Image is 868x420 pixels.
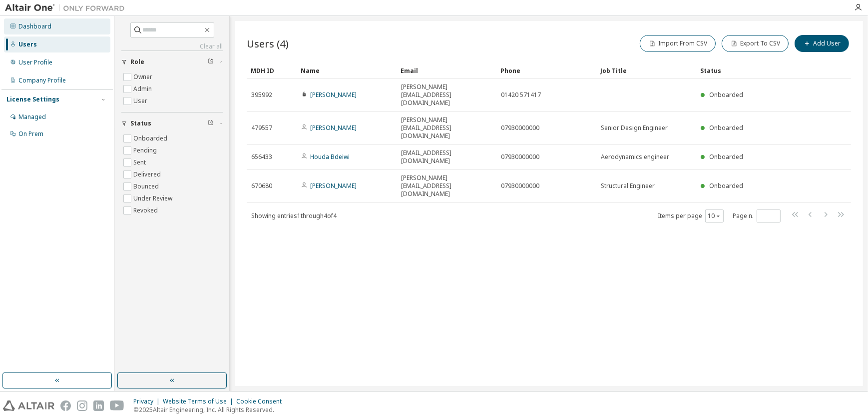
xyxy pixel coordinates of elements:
[133,168,163,180] label: Delivered
[5,3,130,13] img: Altair One
[130,58,144,66] span: Role
[251,91,272,99] span: 395992
[251,182,272,190] span: 670680
[18,113,46,121] div: Managed
[401,149,492,165] span: [EMAIL_ADDRESS][DOMAIN_NAME]
[133,95,149,107] label: User
[708,212,721,220] button: 10
[133,132,169,144] label: Onboarded
[501,153,539,161] span: 07930000000
[251,153,272,161] span: 656433
[709,181,743,190] span: Onboarded
[60,400,71,411] img: facebook.svg
[733,209,781,222] span: Page n.
[133,397,163,405] div: Privacy
[251,62,293,78] div: MDH ID
[236,397,288,405] div: Cookie Consent
[640,35,716,52] button: Import From CSV
[3,400,54,411] img: altair_logo.svg
[130,119,151,127] span: Status
[110,400,124,411] img: youtube.svg
[18,76,66,84] div: Company Profile
[121,42,223,50] a: Clear all
[208,58,214,66] span: Clear filter
[310,181,357,190] a: [PERSON_NAME]
[709,152,743,161] span: Onboarded
[163,397,236,405] div: Website Terms of Use
[601,182,655,190] span: Structural Engineer
[310,90,357,99] a: [PERSON_NAME]
[600,62,692,78] div: Job Title
[401,116,492,140] span: [PERSON_NAME][EMAIL_ADDRESS][DOMAIN_NAME]
[301,62,393,78] div: Name
[658,209,724,222] span: Items per page
[709,90,743,99] span: Onboarded
[77,400,87,411] img: instagram.svg
[133,204,160,216] label: Revoked
[133,144,159,156] label: Pending
[18,40,37,48] div: Users
[133,83,154,95] label: Admin
[121,51,223,73] button: Role
[133,405,288,414] p: © 2025 Altair Engineering, Inc. All Rights Reserved.
[6,95,59,103] div: License Settings
[133,156,148,168] label: Sent
[310,152,350,161] a: Houda Bdeiwi
[18,22,51,30] div: Dashboard
[121,112,223,134] button: Status
[722,35,789,52] button: Export To CSV
[93,400,104,411] img: linkedin.svg
[709,123,743,132] span: Onboarded
[18,58,52,66] div: User Profile
[501,91,541,99] span: 01420 571417
[310,123,357,132] a: [PERSON_NAME]
[401,83,492,107] span: [PERSON_NAME][EMAIL_ADDRESS][DOMAIN_NAME]
[133,71,154,83] label: Owner
[795,35,849,52] button: Add User
[247,36,289,50] span: Users (4)
[601,124,668,132] span: Senior Design Engineer
[500,62,592,78] div: Phone
[208,119,214,127] span: Clear filter
[700,62,799,78] div: Status
[133,180,161,192] label: Bounced
[133,192,174,204] label: Under Review
[501,124,539,132] span: 07930000000
[401,62,492,78] div: Email
[18,130,43,138] div: On Prem
[251,211,337,220] span: Showing entries 1 through 4 of 4
[601,153,669,161] span: Aerodynamics engineer
[251,124,272,132] span: 479557
[401,174,492,198] span: [PERSON_NAME][EMAIL_ADDRESS][DOMAIN_NAME]
[501,182,539,190] span: 07930000000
